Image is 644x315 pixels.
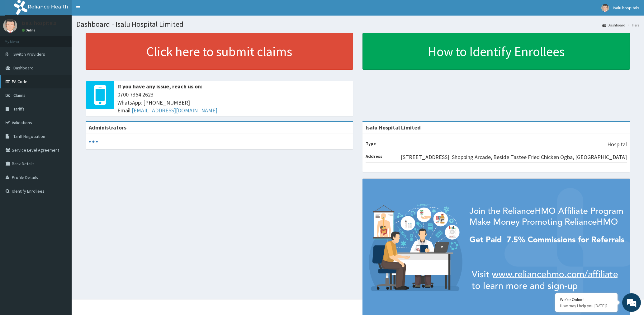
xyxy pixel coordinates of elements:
a: Click here to submit claims [86,33,353,70]
b: Type [366,141,376,146]
span: Dashboard [13,65,34,71]
b: If you have any issue, reach us on: [117,83,202,90]
span: Tariff Negotiation [13,134,45,139]
a: How to Identify Enrollees [362,33,630,70]
img: User Image [3,19,17,33]
span: Tariffs [13,106,25,112]
p: [STREET_ADDRESS]. Shopping Arcade, Beside Tastee Fried Chicken Ogba, [GEOGRAPHIC_DATA] [401,153,627,161]
b: Address [366,153,382,159]
svg: audio-loading [89,137,98,146]
a: [EMAIL_ADDRESS][DOMAIN_NAME] [132,107,217,114]
a: Online [22,28,37,32]
div: We're Online! [560,297,613,302]
p: Hospital [607,140,627,148]
li: Here [626,22,639,28]
a: Dashboard [602,22,625,28]
span: Switch Providers [13,51,45,57]
p: isalu hospitals [22,20,56,26]
span: 0700 7354 2623 WhatsApp: [PHONE_NUMBER] Email: [117,91,350,115]
span: Claims [13,92,26,98]
img: User Image [601,4,609,12]
h1: Dashboard - Isalu Hospital Limited [76,20,639,28]
p: How may I help you today? [560,303,613,308]
strong: Isalu Hospital Limited [366,124,421,131]
span: isalu hospitals [613,5,639,11]
b: Administrators [89,124,126,131]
